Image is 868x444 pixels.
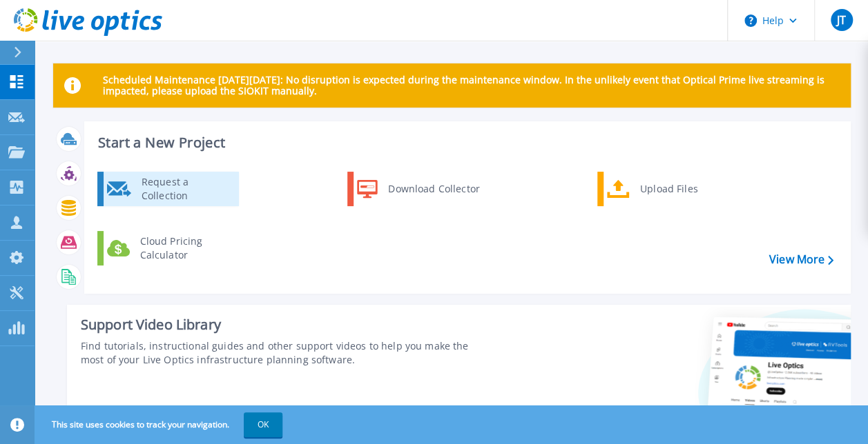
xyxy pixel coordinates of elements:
a: Download Collector [347,172,489,206]
a: Upload Files [597,172,739,206]
div: Cloud Pricing Calculator [133,234,235,262]
div: Support Video Library [81,316,488,334]
a: Cloud Pricing Calculator [97,231,239,265]
a: Request a Collection [97,172,239,206]
span: JT [837,14,846,26]
div: Download Collector [381,175,485,203]
span: This site uses cookies to track your navigation. [38,412,282,437]
div: Upload Files [633,175,735,203]
h3: Start a New Project [98,135,833,150]
div: Find tutorials, instructional guides and other support videos to help you make the most of your L... [81,339,488,367]
p: Scheduled Maintenance [DATE][DATE]: No disruption is expected during the maintenance window. In t... [103,74,840,97]
div: Request a Collection [135,175,235,203]
button: OK [244,412,282,437]
a: View More [769,253,833,266]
